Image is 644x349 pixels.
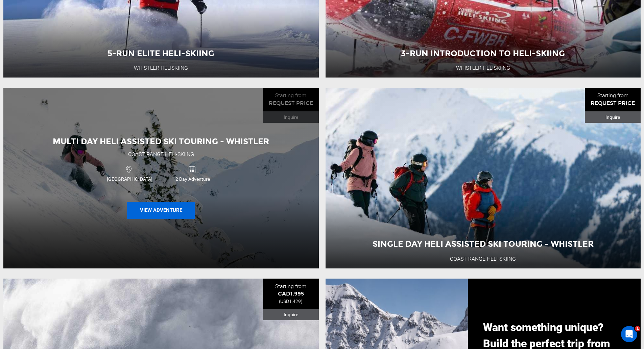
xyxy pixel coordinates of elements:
span: 1 [635,326,640,331]
span: Multi Day Heli Assisted Ski Touring - Whistler [53,136,269,146]
div: Coast Range Heli-Skiing [128,151,194,158]
button: View Adventure [127,202,195,219]
span: 2 Day Adventure [161,176,224,182]
span: [GEOGRAPHIC_DATA] [98,176,161,182]
iframe: Intercom live chat [621,326,637,342]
